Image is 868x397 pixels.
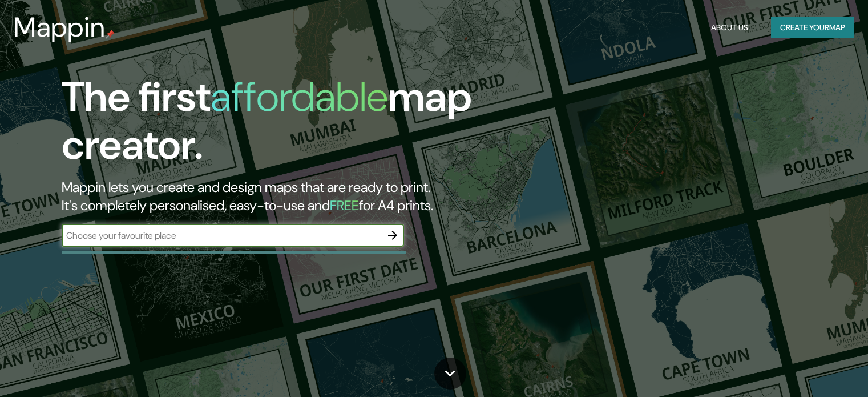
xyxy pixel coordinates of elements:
img: mappin-pin [106,30,115,39]
button: About Us [706,17,753,38]
input: Choose your favourite place [62,229,381,242]
h3: Mappin [14,11,106,43]
h5: FREE [330,197,359,214]
h1: The first map creator. [62,73,496,178]
h1: affordable [211,70,388,123]
h2: Mappin lets you create and design maps that are ready to print. It's completely personalised, eas... [62,178,496,215]
button: Create yourmap [771,17,854,38]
